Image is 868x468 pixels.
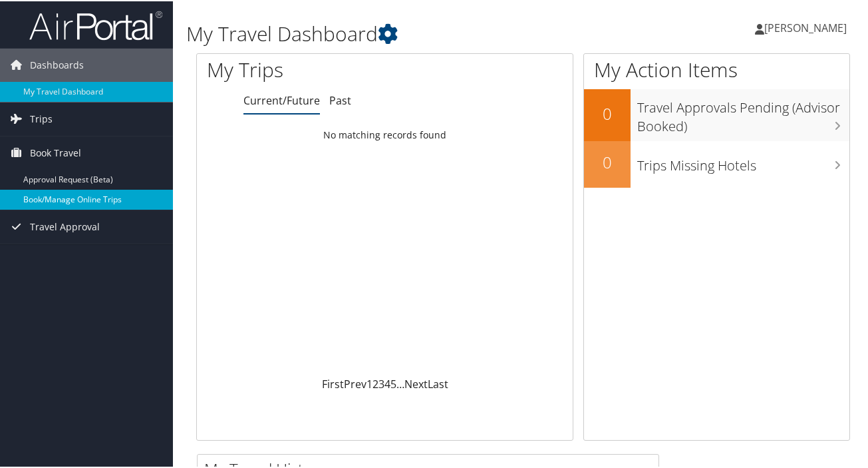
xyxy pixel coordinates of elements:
[30,135,81,168] span: Book Travel
[207,55,406,83] h1: My Trips
[384,375,390,390] a: 4
[30,47,84,81] span: Dashboards
[396,375,404,390] span: …
[344,375,366,390] a: Prev
[186,19,635,47] h1: My Travel Dashboard
[30,101,53,134] span: Trips
[378,375,384,390] a: 3
[404,375,428,390] a: Next
[584,88,849,139] a: 0Travel Approvals Pending (Advisor Booked)
[197,122,573,146] td: No matching records found
[755,7,860,47] a: [PERSON_NAME]
[584,55,849,83] h1: My Action Items
[322,375,344,390] a: First
[243,92,320,107] a: Current/Future
[584,140,849,186] a: 0Trips Missing Hotels
[329,92,351,107] a: Past
[428,375,448,390] a: Last
[390,375,396,390] a: 5
[584,101,631,124] h2: 0
[584,150,631,172] h2: 0
[366,375,372,390] a: 1
[29,9,162,40] img: airportal-logo.png
[372,375,378,390] a: 2
[637,91,849,134] h3: Travel Approvals Pending (Advisor Booked)
[764,19,847,34] span: [PERSON_NAME]
[637,148,849,174] h3: Trips Missing Hotels
[30,209,100,242] span: Travel Approval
